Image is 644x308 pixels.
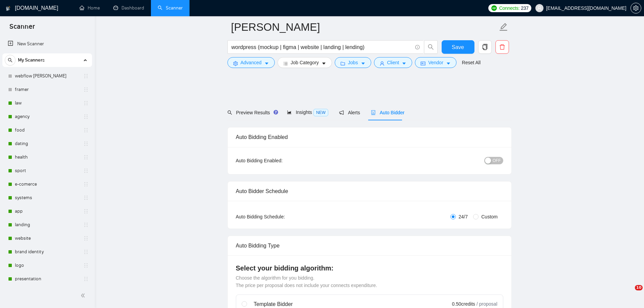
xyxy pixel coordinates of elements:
span: caret-down [361,61,365,66]
span: area-chart [287,110,292,115]
span: caret-down [402,61,406,66]
span: caret-down [321,61,326,66]
a: food [15,123,79,137]
span: OFF [493,157,501,164]
a: dating [15,137,79,150]
img: upwork-logo.png [491,5,497,11]
h4: Select your bidding algorithm: [236,263,503,273]
div: Auto Bidding Schedule: [236,213,325,220]
a: systems [15,191,79,205]
button: idcardVendorcaret-down [415,57,456,68]
button: userClientcaret-down [374,57,413,68]
span: holder [83,195,89,200]
span: holder [83,263,89,268]
span: delete [496,44,509,50]
a: New Scanner [8,37,87,51]
span: Save [452,43,464,51]
a: logo [15,259,79,272]
span: 237 [521,4,528,12]
button: barsJob Categorycaret-down [277,57,332,68]
span: Choose the algorithm for you bidding. The price per proposal does not include your connects expen... [236,275,377,288]
span: Alerts [339,110,360,115]
span: holder [83,87,89,92]
span: holder [83,182,89,187]
span: Auto Bidder [371,110,404,115]
span: info-circle [415,45,420,49]
span: holder [83,209,89,214]
span: caret-down [264,61,269,66]
a: app [15,205,79,218]
img: logo [6,3,10,14]
span: robot [371,110,376,115]
div: Auto Bidding Enabled: [236,157,325,164]
a: law [15,96,79,110]
span: holder [83,222,89,228]
a: searchScanner [158,5,183,11]
iframe: Intercom live chat [621,285,637,301]
button: folderJobscaret-down [335,57,371,68]
span: holder [83,127,89,133]
a: agency [15,110,79,123]
span: Client [387,59,399,66]
div: Auto Bidder Schedule [236,182,503,201]
span: holder [83,100,89,106]
span: setting [233,61,238,66]
span: double-left [81,292,87,299]
input: Search Freelance Jobs... [231,43,412,51]
span: holder [83,236,89,241]
span: edit [499,23,508,31]
button: delete [495,40,509,54]
a: Reset All [462,59,481,66]
span: Job Category [291,59,319,66]
a: homeHome [80,5,100,11]
span: holder [83,276,89,282]
a: dashboardDashboard [113,5,144,11]
li: New Scanner [2,37,92,51]
span: user [380,61,384,66]
span: holder [83,141,89,146]
span: 0.50 credits [452,300,475,308]
span: notification [339,110,344,115]
a: setting [630,5,641,11]
span: Advanced [241,59,262,66]
span: Preview Results [227,110,276,115]
div: Auto Bidding Enabled [236,127,503,147]
span: holder [83,168,89,173]
span: bars [283,61,288,66]
span: / proposal [476,301,497,307]
span: Connects: [499,4,519,12]
span: search [5,58,15,63]
span: Scanner [4,22,40,36]
div: Auto Bidding Type [236,236,503,255]
button: setting [630,3,641,14]
div: Tooltip anchor [273,109,279,115]
span: search [227,110,232,115]
span: NEW [313,109,328,116]
a: brand identity [15,245,79,259]
span: holder [83,249,89,255]
a: e-comerce [15,177,79,191]
span: copy [479,44,491,50]
a: landing [15,218,79,232]
span: holder [83,73,89,79]
a: sport [15,164,79,177]
a: presentation [15,272,79,286]
span: Jobs [348,59,358,66]
a: website [15,232,79,245]
span: 24/7 [456,213,470,220]
button: copy [478,40,492,54]
a: webflow [PERSON_NAME] [15,69,79,83]
span: Custom [479,213,500,220]
span: folder [340,61,345,66]
button: search [424,40,438,54]
span: caret-down [446,61,451,66]
input: Scanner name... [231,19,498,35]
a: framer [15,83,79,96]
span: search [424,44,437,50]
span: setting [631,5,641,11]
button: search [5,55,16,66]
span: holder [83,155,89,160]
span: My Scanners [18,53,45,67]
span: user [537,6,542,10]
span: 10 [635,285,643,290]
